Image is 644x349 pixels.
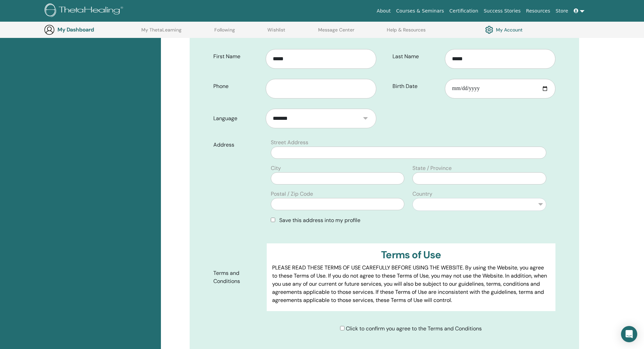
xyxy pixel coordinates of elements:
label: Street Address [271,138,308,147]
label: State / Province [412,164,452,172]
a: Message Center [318,27,354,38]
a: Courses & Seminars [393,5,447,17]
a: Store [553,5,571,17]
a: Following [214,27,235,38]
a: Resources [523,5,553,17]
label: First Name [208,50,266,63]
a: Certification [447,5,481,17]
img: cog.svg [485,24,493,36]
label: Address [208,138,267,151]
a: Help & Resources [387,27,426,38]
a: My ThetaLearning [141,27,182,38]
div: Open Intercom Messenger [621,326,637,342]
img: logo.png [45,3,125,19]
span: Save this address into my profile [279,217,360,224]
label: Last Name [387,50,445,63]
a: Wishlist [267,27,285,38]
a: About [374,5,393,17]
p: PLEASE READ THESE TERMS OF USE CAREFULLY BEFORE USING THE WEBSITE. By using the Website, you agre... [272,264,550,304]
a: Success Stories [481,5,523,17]
h3: Terms of Use [272,249,550,261]
label: Language [208,112,266,125]
img: generic-user-icon.jpg [44,24,55,35]
label: Phone [208,80,266,93]
a: My Account [485,24,523,36]
label: Birth Date [387,80,445,93]
label: Postal / Zip Code [271,190,313,198]
h3: My Dashboard [57,26,125,33]
label: Terms and Conditions [208,267,267,288]
span: Click to confirm you agree to the Terms and Conditions [346,325,482,332]
label: Country [412,190,432,198]
label: City [271,164,281,172]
